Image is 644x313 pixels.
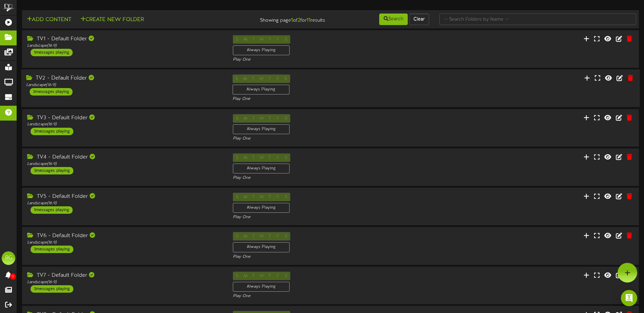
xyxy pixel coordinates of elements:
[27,43,223,49] div: Landscape ( 16:9 )
[298,17,300,23] strong: 2
[233,85,290,95] div: Always Playing
[621,290,637,306] div: Open Intercom Messenger
[233,57,428,63] div: Play One
[227,13,330,24] div: Showing page of for results
[27,153,223,161] div: TV4 - Default Folder
[233,282,290,292] div: Always Playing
[233,242,290,252] div: Always Playing
[233,254,428,260] div: Play One
[10,273,16,280] span: 0
[26,82,222,88] div: Landscape ( 16:9 )
[78,16,146,24] button: Create New Folder
[233,214,428,220] div: Play One
[2,251,15,265] div: BG
[439,14,636,25] input: -- Search Folders by Name --
[26,75,222,82] div: TV2 - Default Folder
[31,167,73,174] div: 3 messages playing
[233,203,290,213] div: Always Playing
[409,14,429,25] button: Clear
[27,122,223,127] div: Landscape ( 16:9 )
[27,193,223,201] div: TV5 - Default Folder
[27,161,223,167] div: Landscape ( 16:9 )
[233,164,290,173] div: Always Playing
[31,128,73,135] div: 3 messages playing
[27,232,223,240] div: TV6 - Default Folder
[233,293,428,299] div: Play One
[27,201,223,206] div: Landscape ( 16:9 )
[27,35,223,43] div: TV1 - Default Folder
[291,17,293,23] strong: 1
[27,240,223,246] div: Landscape ( 16:9 )
[233,96,428,102] div: Play One
[27,272,223,279] div: TV7 - Default Folder
[31,206,73,214] div: 1 messages playing
[25,16,73,24] button: Add Content
[31,246,73,253] div: 3 messages playing
[31,49,73,56] div: 1 messages playing
[307,17,311,23] strong: 11
[27,114,223,122] div: TV3 - Default Folder
[30,88,72,96] div: 3 messages playing
[31,285,73,293] div: 3 messages playing
[233,175,428,181] div: Play One
[233,136,428,142] div: Play One
[27,279,223,285] div: Landscape ( 16:9 )
[233,124,290,134] div: Always Playing
[233,45,290,55] div: Always Playing
[379,14,408,25] button: Search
